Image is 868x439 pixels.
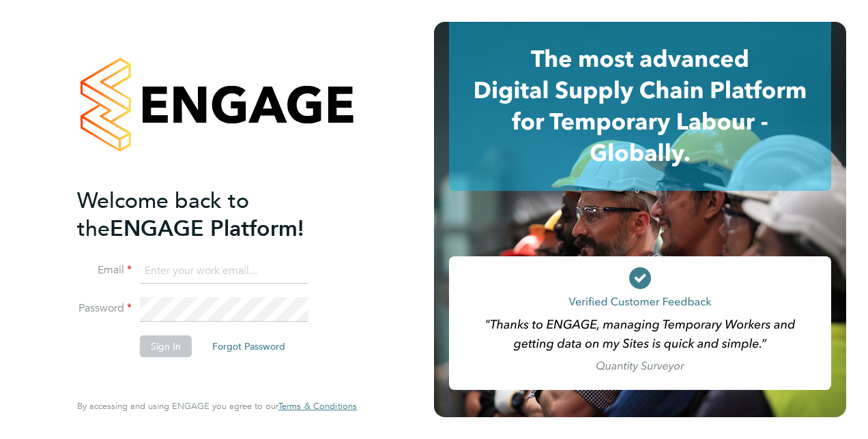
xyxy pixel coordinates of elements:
[77,400,357,412] span: By accessing and using ENGAGE you agree to our
[77,187,249,242] span: Welcome back to the
[140,335,192,357] button: Sign In
[278,401,357,412] a: Terms & Conditions
[140,259,308,284] input: Enter your work email...
[278,400,357,412] span: Terms & Conditions
[77,301,132,316] label: Password
[77,187,343,243] h2: ENGAGE Platform!
[77,263,132,277] label: Email
[201,335,296,357] button: Forgot Password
